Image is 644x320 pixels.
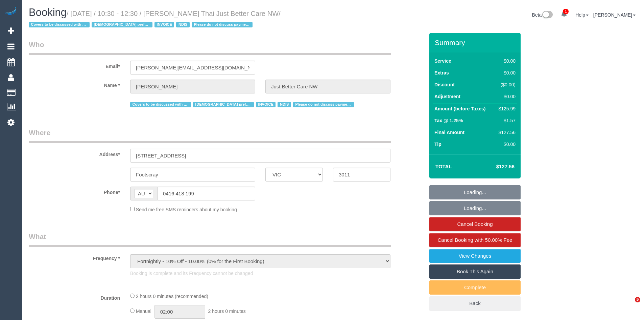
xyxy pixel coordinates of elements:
[136,308,151,314] span: Manual
[154,22,174,27] span: INVOICE
[496,129,516,136] div: $127.56
[192,22,253,27] span: Please do not discuss payment with clients
[435,164,452,169] strong: Total
[265,80,390,93] input: Last Name*
[29,232,391,247] legend: What
[542,11,553,20] img: New interface
[496,105,516,112] div: $125.99
[278,102,291,107] span: NDIS
[434,69,449,76] label: Extras
[29,10,281,29] span: /
[434,129,464,136] label: Final Amount
[563,9,569,14] span: 1
[438,237,512,243] span: Cancel Booking with 50.00% Fee
[476,164,515,170] h4: $127.56
[130,61,255,74] input: Email*
[532,12,553,18] a: Beta
[434,105,485,112] label: Amount (before Taxes)
[130,102,191,107] span: Covers to be discussed with customer directly
[434,93,460,100] label: Adjustment
[496,117,516,124] div: $1.57
[24,149,125,158] label: Address*
[496,58,516,64] div: $0.00
[29,40,391,55] legend: Who
[575,12,589,18] a: Help
[429,233,521,247] a: Cancel Booking with 50.00% Fee
[293,102,354,107] span: Please do not discuss payment with clients
[429,296,521,311] a: Back
[29,22,90,27] span: Covers to be discussed with customer directly
[496,81,516,88] div: ($0.00)
[24,61,125,70] label: Email*
[24,253,125,262] label: Frequency *
[429,249,521,263] a: View Changes
[193,102,254,107] span: [DEMOGRAPHIC_DATA] preferred
[136,207,237,212] span: Send me free SMS reminders about my booking
[434,117,463,124] label: Tax @ 1.25%
[24,80,125,89] label: Name *
[434,58,451,64] label: Service
[429,264,521,279] a: Book This Again
[557,7,571,22] a: 1
[208,308,246,314] span: 2 hours 0 minutes
[496,93,516,100] div: $0.00
[429,217,521,231] a: Cancel Booking
[256,102,276,107] span: INVOICE
[434,141,442,148] label: Tip
[130,168,255,182] input: Suburb*
[130,80,255,93] input: First Name*
[29,128,391,143] legend: Where
[4,7,18,16] img: Automaid Logo
[434,81,455,88] label: Discount
[333,168,390,182] input: Post Code*
[92,22,152,27] span: [DEMOGRAPHIC_DATA] preferred
[496,69,516,76] div: $0.00
[24,292,125,301] label: Duration
[593,12,636,18] a: [PERSON_NAME]
[29,6,67,18] span: Booking
[29,10,281,29] small: / [DATE] / 10:30 - 12:30 / [PERSON_NAME] Thai Just Better Care NW
[176,22,189,27] span: NDIS
[621,297,637,313] iframe: Intercom live chat
[130,270,390,277] p: Booking is complete and its Frequency cannot be changed
[136,294,208,299] span: 2 hours 0 minutes (recommended)
[157,187,255,200] input: Phone*
[24,187,125,196] label: Phone*
[635,297,640,302] span: 5
[496,141,516,148] div: $0.00
[435,39,517,46] h3: Summary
